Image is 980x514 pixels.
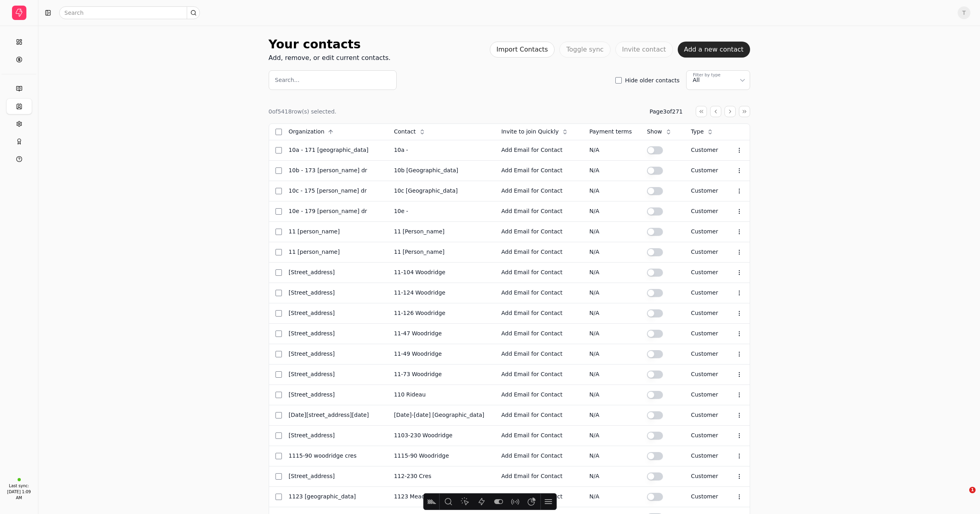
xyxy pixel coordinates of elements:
div: Filter by type [693,72,721,78]
label: Hide older contacts [625,78,679,83]
div: Add Email for Contact [501,166,577,175]
div: N/A [589,268,634,277]
div: customer [691,452,720,460]
div: Add, remove, or edit current contacts. [269,53,391,63]
div: Woodridge [415,289,445,297]
div: Woodridge [419,452,449,460]
div: [STREET_ADDRESS] [289,268,381,277]
div: [PERSON_NAME] [403,227,445,236]
div: customer [691,492,720,501]
div: [GEOGRAPHIC_DATA] [432,411,484,419]
div: Woodridge [415,268,445,277]
div: N/A [589,289,634,297]
div: 1115-90 [394,452,417,460]
div: customer [691,350,720,358]
span: Show [647,128,662,136]
span: Type [691,128,704,136]
div: Meadowshire [410,492,447,501]
div: 10C [394,187,404,195]
div: [STREET_ADDRESS] [289,390,381,399]
div: [DATE][STREET_ADDRESS][DATE] [289,411,381,419]
div: Add Email for Contact [501,248,577,256]
div: 10C - 175 [PERSON_NAME] Dr [289,187,381,195]
span: Organization [289,128,325,136]
div: customer [691,207,720,215]
div: Add Email for Contact [501,370,577,379]
div: Add Email for Contact [501,492,577,501]
div: 10B [394,166,405,175]
button: Select row [275,290,282,296]
div: customer [691,370,720,379]
div: Add Email for Contact [501,350,577,358]
div: Your contacts [269,35,391,53]
div: N/A [589,492,634,501]
div: - [406,207,408,215]
div: customer [691,329,720,338]
span: 1 [969,487,976,493]
div: 11-73 [394,370,410,379]
div: customer [691,146,720,154]
button: Add a new contact [678,42,750,58]
div: 0 of 5418 row(s) selected. [269,108,337,116]
div: [DATE] 1:09 AM [4,489,34,501]
div: Add Email for Contact [501,329,577,338]
div: [STREET_ADDRESS] [289,350,381,358]
div: [GEOGRAPHIC_DATA] [406,187,458,195]
div: Add Email for Contact [501,452,577,460]
div: [DATE]-[DATE] [394,411,431,419]
div: Woodridge [412,329,442,338]
button: Select row [275,188,282,194]
div: [STREET_ADDRESS] [289,431,381,440]
button: Select row [275,351,282,357]
button: Select row [275,473,282,480]
div: customer [691,227,720,236]
button: T [958,6,970,19]
div: customer [691,166,720,175]
button: Select row [275,371,282,378]
button: Import Contacts [490,42,555,58]
div: 11-47 [394,329,410,338]
div: - [406,146,408,154]
div: Woodridge [423,431,453,440]
div: N/A [589,350,634,358]
button: Select row [275,269,282,276]
button: Organization [289,126,339,138]
div: customer [691,411,720,419]
div: 11-124 [394,289,414,297]
div: 1123 [394,492,408,501]
div: customer [691,268,720,277]
div: Add Email for Contact [501,390,577,399]
div: 11 [PERSON_NAME] [289,248,381,256]
div: [PERSON_NAME] [403,248,445,256]
div: 110 [394,390,405,399]
button: Show [647,126,677,138]
button: Select row [275,147,282,153]
div: N/A [589,452,634,460]
div: customer [691,289,720,297]
div: N/A [589,329,634,338]
div: N/A [589,390,634,399]
div: N/A [589,227,634,236]
button: Select row [275,331,282,337]
div: [STREET_ADDRESS] [289,370,381,379]
div: 10A - 171 [GEOGRAPHIC_DATA] [289,146,381,154]
div: Woodridge [412,350,442,358]
div: 11-49 [394,350,410,358]
button: Type [691,126,718,138]
div: 10A [394,146,404,154]
a: Last sync:[DATE] 1:09 AM [3,474,35,504]
div: N/A [589,431,634,440]
div: Last sync: [4,483,34,489]
button: Select row [275,494,282,500]
div: 10B - 173 [PERSON_NAME] Dr [289,166,381,175]
div: customer [691,187,720,195]
div: N/A [589,166,634,175]
div: Add Email for Contact [501,187,577,195]
div: Woodridge [415,309,445,317]
span: Contact [394,128,415,136]
div: 11-126 [394,309,414,317]
button: Select all [275,129,282,135]
div: [STREET_ADDRESS] [289,289,381,297]
div: Woodridge [412,370,442,379]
